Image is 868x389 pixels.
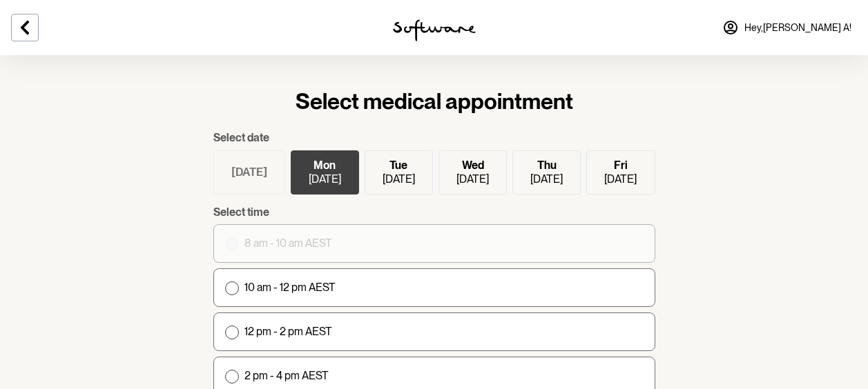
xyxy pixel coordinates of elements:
p: Tue [389,159,407,172]
p: [DATE] [456,172,489,186]
p: 8 am - 10 am AEST [244,237,332,250]
p: [DATE] [383,172,415,186]
p: Wed [462,159,484,172]
p: 12 pm - 2 pm AEST [244,325,332,338]
a: Hey,[PERSON_NAME] A! [714,11,860,44]
p: [DATE] [604,172,637,186]
p: Fri [614,159,628,172]
p: Select time [213,206,655,219]
span: Hey, [PERSON_NAME] A ! [744,22,851,34]
p: [DATE] [231,166,267,179]
p: 10 am - 12 pm AEST [244,281,336,294]
h3: Select medical appointment [213,88,655,114]
p: Mon [314,159,336,172]
p: Select date [213,131,655,144]
img: software logo [393,19,476,41]
p: 2 pm - 4 pm AEST [244,369,329,382]
p: [DATE] [309,172,341,186]
p: [DATE] [530,172,563,186]
p: Thu [537,159,557,172]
